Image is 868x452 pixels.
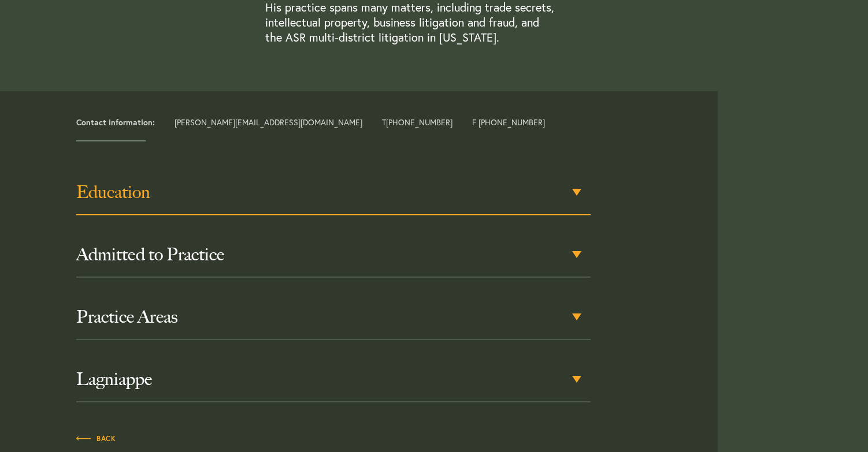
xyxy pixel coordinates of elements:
a: [PHONE_NUMBER] [386,117,452,128]
h3: Practice Areas [76,307,591,327]
a: Back [76,431,116,444]
span: F [PHONE_NUMBER] [472,118,545,126]
h3: Education [76,182,591,203]
span: Back [76,435,116,442]
span: T [382,118,452,126]
h3: Lagniappe [76,369,591,390]
h3: Admitted to Practice [76,244,591,265]
a: [PERSON_NAME][EMAIL_ADDRESS][DOMAIN_NAME] [175,117,362,128]
strong: Contact information: [76,117,155,128]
